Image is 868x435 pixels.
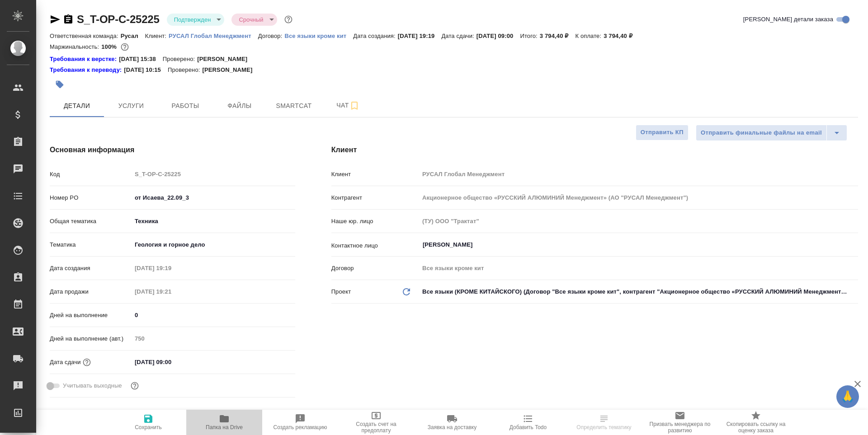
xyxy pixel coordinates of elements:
[50,145,295,155] h4: Основная информация
[419,262,858,275] input: Пустое поле
[576,424,631,430] span: Определить тематику
[132,309,295,322] input: ✎ Введи что-нибудь
[284,33,353,39] p: Все языки кроме кит
[202,65,259,75] p: [PERSON_NAME]
[129,380,141,392] button: Выбери, если сб и вс нужно считать рабочими днями для выполнения заказа.
[63,14,74,25] button: Скопировать ссылку
[145,33,169,39] p: Клиент:
[50,55,119,64] div: Нажми, чтобы открыть папку с инструкцией
[331,170,419,179] p: Клиент
[326,100,370,111] span: Чат
[50,264,132,273] p: Дата создания
[696,125,827,141] button: Отправить финальные файлы на email
[743,15,833,24] span: [PERSON_NAME] детали заказа
[124,65,168,75] p: [DATE] 10:15
[132,237,295,253] div: Геология и горное дело
[132,332,295,345] input: Пустое поле
[641,127,684,138] span: Отправить КП
[331,287,351,296] p: Проект
[206,424,243,430] span: Папка на Drive
[520,33,539,39] p: Итого:
[197,55,254,64] p: [PERSON_NAME]
[50,75,70,94] button: Добавить тэг
[50,287,132,296] p: Дата продажи
[132,214,295,229] div: Техника
[168,65,203,75] p: Проверено:
[701,128,822,138] span: Отправить финальные файлы на email
[284,32,353,39] a: Все языки кроме кит
[696,125,847,141] div: split button
[642,410,718,435] button: Призвать менеджера по развитию
[419,168,858,181] input: Пустое поле
[167,14,225,26] div: Подтвержден
[50,65,124,75] div: Нажми, чтобы открыть папку с инструкцией
[349,100,360,111] svg: Подписаться
[274,424,327,430] span: Создать рекламацию
[50,217,132,226] p: Общая тематика
[331,264,419,273] p: Договор
[331,217,419,226] p: Наше юр. лицо
[109,100,153,112] span: Услуги
[419,191,858,204] input: Пустое поле
[490,410,566,435] button: Добавить Todo
[50,33,121,39] p: Ответственная команда:
[428,424,476,430] span: Заявка на доставку
[50,170,132,179] p: Код
[344,421,409,434] span: Создать счет на предоплату
[331,241,419,250] p: Контактное лицо
[262,410,338,435] button: Создать рекламацию
[101,43,119,50] p: 100%
[419,215,858,228] input: Пустое поле
[50,311,132,320] p: Дней на выполнение
[81,356,93,368] button: Если добавить услуги и заполнить их объемом, то дата рассчитается автоматически
[272,100,316,112] span: Smartcat
[119,55,163,64] p: [DATE] 15:38
[509,424,547,430] span: Добавить Todo
[50,65,124,75] a: Требования к переводу:
[331,193,419,202] p: Контрагент
[50,240,132,249] p: Тематика
[119,41,131,53] button: 0.00 RUB;
[50,43,101,50] p: Маржинальность:
[419,284,858,299] div: Все языки (КРОМЕ КИТАЙСКОГО) (Договор "Все языки кроме кит", контрагент "Акционерное общество «РУ...
[575,33,604,39] p: К оплате:
[110,410,186,435] button: Сохранить
[718,410,794,435] button: Скопировать ссылку на оценку заказа
[50,55,119,64] a: Требования к верстке:
[121,33,145,39] p: Русал
[331,145,858,155] h4: Клиент
[132,168,295,181] input: Пустое поле
[236,16,266,23] button: Срочный
[540,33,576,39] p: 3 794,40 ₽
[135,424,162,430] span: Сохранить
[566,410,642,435] button: Определить тематику
[476,33,520,39] p: [DATE] 09:00
[77,13,160,25] a: S_T-OP-C-25225
[840,387,855,406] span: 🙏
[441,33,476,39] p: Дата сдачи:
[283,14,294,25] button: Доп статусы указывают на важность/срочность заказа
[186,410,262,435] button: Папка на Drive
[132,262,211,275] input: Пустое поле
[50,193,132,202] p: Номер PO
[169,33,258,39] p: РУСАЛ Глобал Менеджмент
[132,355,211,369] input: ✎ Введи что-нибудь
[647,421,712,434] span: Призвать менеджера по развитию
[169,32,258,39] a: РУСАЛ Глобал Менеджмент
[723,421,788,434] span: Скопировать ссылку на оценку заказа
[853,244,855,246] button: Open
[353,33,397,39] p: Дата создания:
[132,191,295,204] input: ✎ Введи что-нибудь
[132,285,211,298] input: Пустое поле
[171,16,214,23] button: Подтвержден
[636,125,689,140] button: Отправить КП
[63,381,122,390] span: Учитывать выходные
[258,33,285,39] p: Договор:
[338,410,414,435] button: Создать счет на предоплату
[50,14,61,25] button: Скопировать ссылку для ЯМессенджера
[836,385,859,408] button: 🙏
[414,410,490,435] button: Заявка на доставку
[164,100,207,112] span: Работы
[163,55,198,64] p: Проверено:
[604,33,639,39] p: 3 794,40 ₽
